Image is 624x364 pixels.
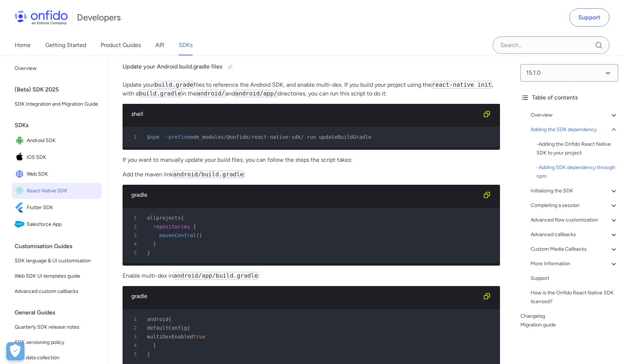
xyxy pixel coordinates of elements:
[536,163,618,181] a: -Adding SDK dependency through npm
[125,315,142,324] span: 1
[431,81,492,89] code: react-native init
[480,289,494,304] button: Copy code snippet button
[15,305,105,320] div: General Guides
[12,183,102,199] a: IconReact Native SDKReact Native SDK
[125,350,142,359] span: 5
[77,12,121,23] h1: Developers
[123,170,500,179] p: Add the maven link :
[15,169,27,179] img: IconWeb SDK
[15,82,105,97] div: (Beta) SDK 2025
[123,61,500,73] h4: Update your Android build.gradle files
[181,215,184,221] span: {
[147,215,181,221] span: allprojects
[12,320,102,334] a: Quarterly SDK release notes
[531,111,618,120] a: Overview
[15,118,105,133] div: SDKs
[27,136,99,146] span: Android SDK
[531,259,618,268] a: More Information
[480,188,494,202] button: Copy code snippet button
[15,136,27,146] img: IconAndroid SDK
[480,107,494,121] button: Copy code snippet button
[15,35,31,55] a: Home
[12,200,102,216] a: IconFlutter SDKFlutter SDK
[153,224,190,230] span: repositories
[131,292,480,301] div: gradle
[531,125,618,134] a: Adding the SDK dependency
[101,35,141,55] a: Product Guides
[6,342,24,360] div: Cookie Preferences
[27,152,99,163] span: iOS SDK
[125,222,142,231] span: 2
[123,271,500,280] p: Enable multi-dex in :
[123,81,500,98] p: Update your files to reference the Android SDK, and enable multi-dex. If you build your project u...
[147,250,150,256] span: }
[131,191,480,199] div: gradle
[15,100,99,109] span: SDK Integration and Migration Guide
[536,140,618,157] a: -Adding the Onfido React Native SDK to your project
[531,216,618,224] a: Advanced flow customization
[125,133,142,141] span: 1
[15,186,27,196] img: IconReact Native SDK
[531,230,618,239] a: Advanced callbacks
[173,272,258,279] code: android/app/build.gradle
[15,203,27,213] img: IconFlutter SDK
[155,35,164,55] a: API
[139,90,182,97] code: build.gradle
[147,334,193,340] span: multiDexEnabled
[199,232,202,238] span: )
[15,353,99,362] span: SDK data collection
[493,36,609,54] input: Onfido search input field
[235,90,278,97] code: android/app/
[187,134,372,140] span: node_modules/@onfido/react-native-sdk/ run updateBuildGradle
[159,232,196,238] span: mavenCentral
[27,186,99,196] span: React Native SDK
[531,187,618,195] a: Initializing the SDK
[6,342,24,360] button: Open Preferences
[531,201,618,210] a: Completing a session
[150,134,159,140] span: npm
[15,287,99,296] span: Advanced custom callbacks
[15,152,27,163] img: IconiOS SDK
[12,216,102,232] a: IconSalesforce AppSalesforce App
[168,316,171,322] span: {
[197,90,225,97] code: android/
[520,93,618,102] div: Table of contents
[15,64,99,73] span: Overview
[125,231,142,240] span: 3
[125,332,142,341] span: 3
[196,232,199,238] span: (
[15,239,105,254] div: Customisation Guides
[531,289,618,306] a: How is the Onfido React Native SDK licensed?
[531,245,618,254] a: Custom Media Callbacks
[531,274,618,283] a: Support
[27,169,99,179] span: Web SDK
[153,241,156,247] span: }
[125,248,142,257] span: 5
[179,35,193,55] a: SDKs
[520,312,618,321] a: Changelog
[15,219,27,230] img: IconSalesforce App
[12,149,102,165] a: IconiOS SDKiOS SDK
[147,316,168,322] span: android
[12,269,102,283] a: Web SDK UI templates guide
[12,254,102,268] a: SDK language & UI customisation
[147,351,150,357] span: }
[147,134,150,140] span: $
[12,166,102,182] a: IconWeb SDKWeb SDK
[15,338,99,347] span: SDK versioning policy
[15,272,99,281] span: Web SDK UI templates guide
[12,61,102,76] a: Overview
[147,325,187,331] span: defaultConfig
[125,324,142,332] span: 2
[12,97,102,111] a: SDK Integration and Migration Guide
